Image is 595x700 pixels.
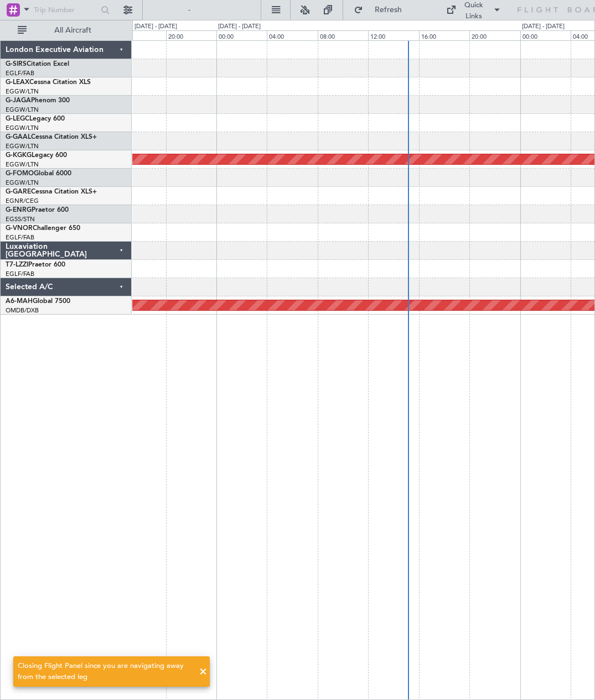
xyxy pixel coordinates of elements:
[522,22,565,32] div: [DATE] - [DATE]
[6,69,34,77] a: EGLF/FAB
[318,30,368,40] div: 08:00
[216,30,267,40] div: 00:00
[18,661,193,682] div: Closing Flight Panel since you are navigating away from the selected leg
[6,61,27,67] span: G-SIRS
[6,134,31,140] span: G-GAAL
[12,22,120,39] button: All Aircraft
[6,298,33,305] span: A6-MAH
[6,134,97,140] a: G-GAALCessna Citation XLS+
[34,2,97,18] input: Trip Number
[365,6,412,14] span: Refresh
[6,306,39,315] a: OMDB/DXB
[115,30,165,40] div: 16:00
[6,270,34,278] a: EGLF/FAB
[6,79,91,86] a: G-LEAXCessna Citation XLS
[6,197,39,205] a: EGNR/CEG
[6,215,35,223] a: EGSS/STN
[6,106,39,114] a: EGGW/LTN
[469,30,520,40] div: 20:00
[6,160,39,169] a: EGGW/LTN
[6,61,69,67] a: G-SIRSCitation Excel
[368,30,418,40] div: 12:00
[6,233,34,242] a: EGLF/FAB
[6,79,29,86] span: G-LEAX
[6,142,39,150] a: EGGW/LTN
[6,87,39,96] a: EGGW/LTN
[6,189,31,195] span: G-GARE
[441,1,507,19] button: Quick Links
[6,207,69,213] a: G-ENRGPraetor 600
[6,152,32,159] span: G-KGKG
[6,179,39,187] a: EGGW/LTN
[166,30,216,40] div: 20:00
[520,30,571,40] div: 00:00
[6,262,65,268] a: T7-LZZIPraetor 600
[6,298,70,305] a: A6-MAHGlobal 7500
[134,22,177,32] div: [DATE] - [DATE]
[218,22,261,32] div: [DATE] - [DATE]
[6,97,31,104] span: G-JAGA
[6,207,32,213] span: G-ENRG
[29,27,117,34] span: All Aircraft
[6,116,65,122] a: G-LEGCLegacy 600
[6,152,67,159] a: G-KGKGLegacy 600
[267,30,317,40] div: 04:00
[6,225,33,232] span: G-VNOR
[6,262,28,268] span: T7-LZZI
[6,170,71,177] a: G-FOMOGlobal 6000
[6,189,97,195] a: G-GARECessna Citation XLS+
[6,170,34,177] span: G-FOMO
[6,124,39,132] a: EGGW/LTN
[6,97,70,104] a: G-JAGAPhenom 300
[6,225,80,232] a: G-VNORChallenger 650
[349,1,415,19] button: Refresh
[6,116,29,122] span: G-LEGC
[419,30,469,40] div: 16:00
